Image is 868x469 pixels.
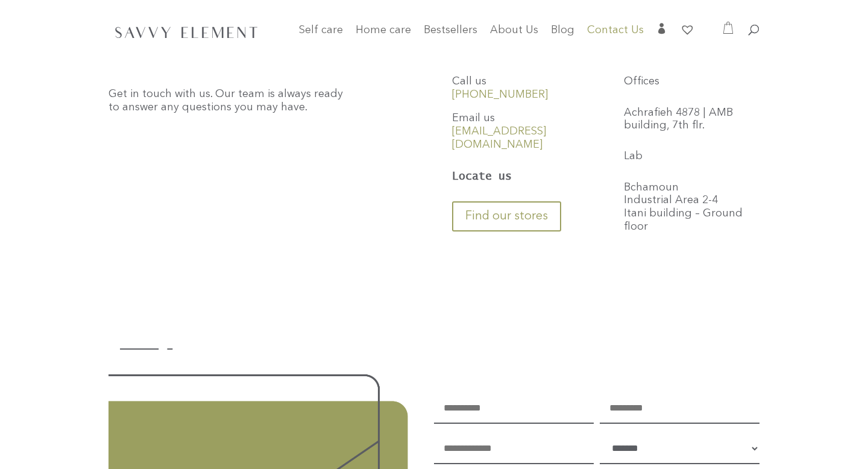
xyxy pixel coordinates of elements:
span:  [656,23,667,34]
p: Email us [452,112,588,151]
p: Achrafieh 4878 | AMB building, 7th flr. [624,107,759,133]
p: Call us [452,75,588,112]
a: Self care [299,26,343,50]
p: Lab [624,150,759,163]
strong: Locate us [452,169,512,182]
p: Bchamoun Industrial Area 2-4 Itani building – Ground floor [624,181,759,233]
a: [EMAIL_ADDRESS][DOMAIN_NAME] [452,126,546,150]
p: Offices [624,75,759,89]
a: Home care [356,26,411,50]
a: Contact Us [587,26,644,43]
a: [PHONE_NUMBER] [452,89,548,100]
a: Blog [551,26,574,43]
img: SavvyElement [112,22,261,42]
a: Bestsellers [424,26,477,43]
a: Find our stores [452,201,561,231]
p: Get in touch with us. Our team is always ready to answer any questions you may have. [108,88,416,114]
a:  [656,23,667,43]
a: About Us [490,26,538,43]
